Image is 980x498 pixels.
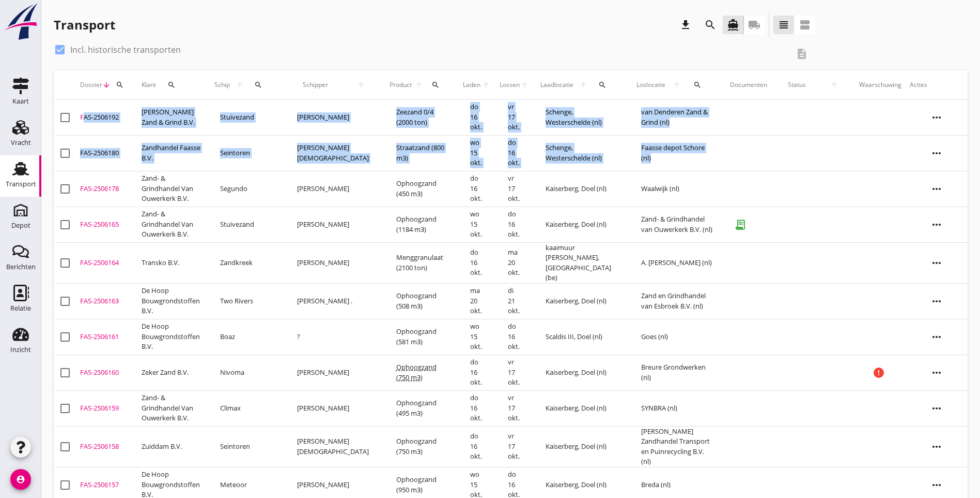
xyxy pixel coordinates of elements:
[208,355,285,390] td: Nivoma
[922,358,951,387] i: more_horiz
[641,362,706,382] span: Breure Grondwerken (nl)
[285,171,384,207] td: [PERSON_NAME]
[137,171,208,207] td: Zand- & Grindhandel Van Ouwerkerk B.V.
[10,305,31,312] div: Relatie
[208,207,285,242] td: Stuivezand
[208,135,285,171] td: Seintoren
[922,139,951,168] i: more_horiz
[633,80,669,90] span: Loslocatie
[285,390,384,426] td: [PERSON_NAME]
[641,427,710,466] span: [PERSON_NAME] Zandhandel Transport en Puinrecycling B.V. (nl)
[873,367,885,379] i: error
[458,207,495,242] td: wo 15 okt.
[70,45,181,55] label: Incl. historische transporten
[254,81,262,89] i: search
[458,242,495,283] td: do 16 okt.
[10,346,31,353] div: Inzicht
[285,100,384,136] td: [PERSON_NAME]
[11,139,31,146] div: Vracht
[495,319,533,355] td: do 16 okt.
[458,319,495,355] td: wo 15 okt.
[669,81,685,89] i: arrow_upward
[285,135,384,171] td: [PERSON_NAME][DEMOGRAPHIC_DATA]
[533,390,629,426] td: Kaiserberg, Doel (nl)
[922,103,951,132] i: more_horiz
[533,207,629,242] td: Kaiserberg, Doel (nl)
[799,19,811,31] i: view_agenda
[80,258,133,268] div: FAS-2506164
[495,135,533,171] td: do 16 okt.
[458,390,495,426] td: do 16 okt.
[137,390,208,426] td: Zand- & Grindhandel Van Ouwerkerk B.V.
[922,287,951,316] i: more_horiz
[6,181,36,187] div: Transport
[137,426,208,467] td: Zuiddam B.V.
[384,283,458,319] td: Ophoogzand (508 m3)
[10,469,31,490] i: account_circle
[533,135,629,171] td: Schenge, Westerschelde (nl)
[232,81,246,89] i: arrow_upward
[80,296,133,306] div: FAS-2506163
[413,81,425,89] i: arrow_upward
[462,80,481,90] span: Laden
[730,214,751,235] i: receipt_long
[533,100,629,136] td: Schenge, Westerschelde (nl)
[80,148,133,158] div: FAS-2506180
[748,19,760,31] i: local_shipping
[730,80,767,90] div: Documenten
[208,100,285,136] td: Stuivezand
[80,80,102,90] span: Dossier
[2,3,39,41] img: logo-small.a267ee39.svg
[285,242,384,283] td: [PERSON_NAME]
[384,242,458,283] td: Menggranulaat (2100 ton)
[285,426,384,467] td: [PERSON_NAME][DEMOGRAPHIC_DATA]
[481,81,491,89] i: arrow_upward
[208,426,285,467] td: Seintoren
[142,72,204,97] div: Klant
[727,19,739,31] i: directions_boat
[458,426,495,467] td: do 16 okt.
[384,390,458,426] td: Ophoogzand (495 m3)
[922,323,951,351] i: more_horiz
[80,442,133,452] div: FAS-2506158
[818,81,851,89] i: arrow_upward
[500,80,520,90] span: Lossen
[922,174,951,203] i: more_horiz
[495,426,533,467] td: vr 17 okt.
[285,207,384,242] td: [PERSON_NAME]
[859,80,901,90] div: Waarschuwing
[641,480,671,489] span: Breda (nl)
[137,207,208,242] td: Zand- & Grindhandel Van Ouwerkerk B.V.
[54,17,115,33] div: Transport
[775,80,818,90] span: Status
[167,81,176,89] i: search
[285,319,384,355] td: ?
[641,184,679,193] span: Waalwijk (nl)
[80,219,133,230] div: FAS-2506165
[598,81,606,89] i: search
[679,19,692,31] i: download
[388,80,413,90] span: Product
[533,319,629,355] td: Scaldis III, Doel (nl)
[137,135,208,171] td: Zandhandel Faasse B.V.
[458,135,495,171] td: wo 15 okt.
[285,283,384,319] td: [PERSON_NAME] .
[289,80,343,90] span: Schipper
[431,81,440,89] i: search
[641,291,706,311] span: Zand en Grindhandel van Esbroek B.V. (nl)
[576,81,590,89] i: arrow_upward
[495,242,533,283] td: ma 20 okt.
[384,135,458,171] td: Straatzand (800 m3)
[693,81,702,89] i: search
[212,80,233,90] span: Schip
[641,403,677,413] span: SYNBRA (nl)
[495,171,533,207] td: vr 17 okt.
[520,81,529,89] i: arrow_upward
[533,242,629,283] td: kaaimuur [PERSON_NAME], [GEOGRAPHIC_DATA] (be)
[285,355,384,390] td: [PERSON_NAME]
[495,207,533,242] td: do 16 okt.
[80,480,133,490] div: FAS-2506157
[80,368,133,378] div: FAS-2506160
[137,319,208,355] td: De Hoop Bouwgrondstoffen B.V.
[137,283,208,319] td: De Hoop Bouwgrondstoffen B.V.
